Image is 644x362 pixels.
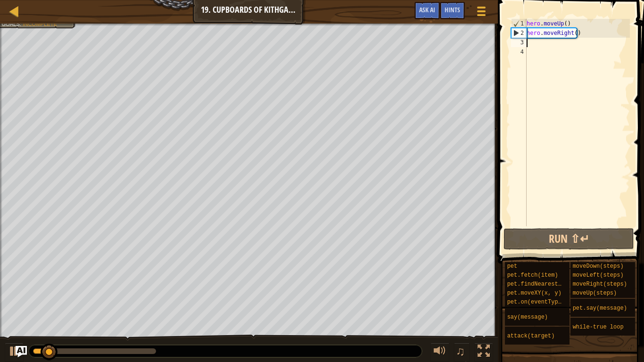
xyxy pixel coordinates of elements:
[573,305,627,312] span: pet.say(message)
[454,343,470,362] button: ♫
[5,343,24,362] button: Ctrl + P: Play
[470,2,493,24] button: Show game menu
[573,281,627,288] span: moveRight(steps)
[573,290,617,296] span: moveUp(steps)
[419,5,435,14] span: Ask AI
[507,281,599,288] span: pet.findNearestByType(type)
[16,346,27,357] button: Ask AI
[507,263,518,270] span: pet
[573,263,624,270] span: moveDown(steps)
[430,343,449,362] button: Adjust volume
[456,344,465,358] span: ♫
[573,272,624,279] span: moveLeft(steps)
[507,333,555,339] span: attack(target)
[511,47,527,57] div: 4
[573,324,624,330] span: while-true loop
[507,299,595,305] span: pet.on(eventType, handler)
[504,228,634,250] button: Run ⇧↵
[512,19,527,28] div: 1
[507,290,561,296] span: pet.moveXY(x, y)
[507,272,558,279] span: pet.fetch(item)
[414,2,440,19] button: Ask AI
[511,38,527,47] div: 3
[512,28,527,38] div: 2
[474,343,493,362] button: Toggle fullscreen
[445,5,460,14] span: Hints
[507,314,548,321] span: say(message)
